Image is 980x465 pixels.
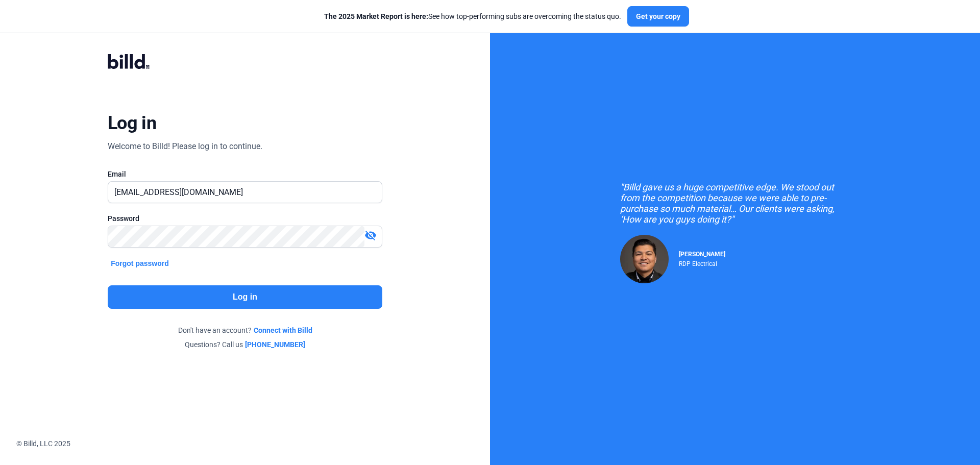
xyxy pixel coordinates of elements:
[324,11,621,21] div: See how top-performing subs are overcoming the status quo.
[679,258,725,267] div: RDP Electrical
[620,235,669,283] img: Raul Pacheco
[108,169,382,179] div: Email
[108,112,156,134] div: Log in
[108,258,172,269] button: Forgot password
[620,182,850,225] div: "Billd gave us a huge competitive edge. We stood out from the competition because we were able to...
[108,213,382,224] div: Password
[364,229,377,241] mat-icon: visibility_off
[254,325,312,335] a: Connect with Billd
[108,285,382,309] button: Log in
[324,12,428,20] span: The 2025 Market Report is here:
[108,339,382,350] div: Questions? Call us
[108,140,262,153] div: Welcome to Billd! Please log in to continue.
[627,6,689,27] button: Get your copy
[108,325,382,335] div: Don't have an account?
[679,251,725,258] span: [PERSON_NAME]
[245,339,305,350] a: [PHONE_NUMBER]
